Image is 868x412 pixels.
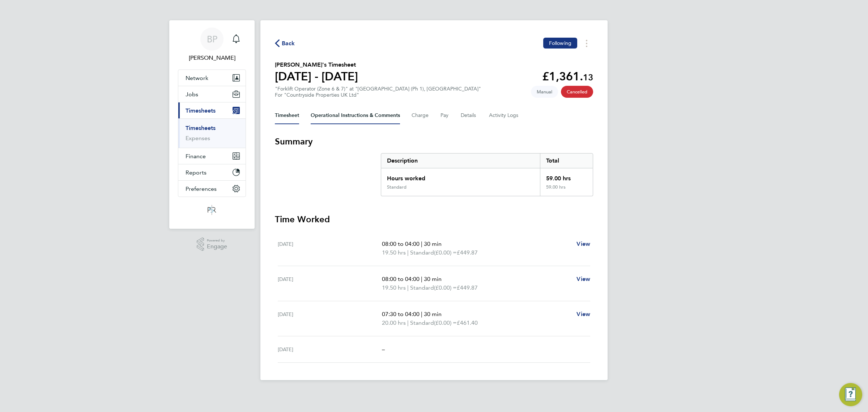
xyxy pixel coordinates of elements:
[576,240,590,247] span: View
[275,69,358,84] h1: [DATE] - [DATE]
[457,319,478,326] span: £461.40
[178,118,246,148] div: Timesheets
[205,204,218,216] img: psrsolutions-logo-retina.png
[186,107,216,114] span: Timesheets
[421,276,422,282] span: |
[412,107,429,124] button: Charge
[278,240,382,257] div: [DATE]
[278,275,382,292] div: [DATE]
[275,92,481,98] div: For "Countryside Properties UK Ltd"
[410,248,434,257] span: Standard
[275,39,295,48] button: Back
[178,102,246,118] button: Timesheets
[543,38,577,49] button: Following
[424,311,442,318] span: 30 min
[178,164,246,180] button: Reports
[382,249,406,256] span: 19.50 hrs
[278,310,382,327] div: [DATE]
[275,107,299,124] button: Timesheet
[275,136,593,363] section: Timesheet
[178,70,246,86] button: Network
[382,319,406,326] span: 20.00 hrs
[540,168,593,184] div: 59.00 hrs
[186,125,216,131] a: Timesheets
[275,86,481,98] div: "Forklift Operator (Zone 6 & 7)" at "[GEOGRAPHIC_DATA] (Ph 1), [GEOGRAPHIC_DATA]"
[461,107,477,124] button: Details
[576,310,590,319] a: View
[434,319,457,326] span: (£0.00) =
[441,107,449,124] button: Pay
[186,91,198,98] span: Jobs
[186,185,217,192] span: Preferences
[169,20,255,229] nav: Main navigation
[489,107,519,124] button: Activity Logs
[197,237,227,251] a: Powered byEngage
[186,135,210,142] a: Expenses
[410,283,434,292] span: Standard
[542,70,593,83] app-decimal: £1,361.
[531,86,558,98] span: This timesheet was manually created.
[278,345,382,354] div: [DATE]
[540,154,593,168] div: Total
[421,240,422,247] span: |
[186,153,206,160] span: Finance
[207,34,217,44] span: BP
[178,148,246,164] button: Finance
[381,168,540,184] div: Hours worked
[421,311,422,318] span: |
[382,284,406,291] span: 19.50 hrs
[282,39,295,48] span: Back
[186,169,207,176] span: Reports
[576,240,590,248] a: View
[583,72,593,83] span: 13
[407,284,409,291] span: |
[576,275,590,283] a: View
[457,284,478,291] span: £449.87
[576,311,590,318] span: View
[178,28,246,62] a: BP[PERSON_NAME]
[407,319,409,326] span: |
[407,249,409,256] span: |
[381,153,593,196] div: Summary
[424,240,442,247] span: 30 min
[381,154,540,168] div: Description
[186,75,208,81] span: Network
[275,60,358,69] h2: [PERSON_NAME]'s Timesheet
[382,346,385,353] span: –
[839,383,862,406] button: Engage Resource Center
[580,38,593,49] button: Timesheets Menu
[178,54,246,62] span: Ben Perkin
[387,184,407,190] div: Standard
[382,276,420,282] span: 08:00 to 04:00
[561,86,593,98] span: This timesheet has been cancelled.
[311,107,400,124] button: Operational Instructions & Comments
[410,319,434,327] span: Standard
[424,276,442,282] span: 30 min
[178,86,246,102] button: Jobs
[178,204,246,216] a: Go to home page
[382,240,420,247] span: 08:00 to 04:00
[178,181,246,197] button: Preferences
[382,311,420,318] span: 07:30 to 04:00
[275,136,593,147] h3: Summary
[434,284,457,291] span: (£0.00) =
[434,249,457,256] span: (£0.00) =
[540,184,593,196] div: 59.00 hrs
[549,40,571,46] span: Following
[576,276,590,282] span: View
[207,237,227,244] span: Powered by
[457,249,478,256] span: £449.87
[275,214,593,225] h3: Time Worked
[207,244,227,250] span: Engage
